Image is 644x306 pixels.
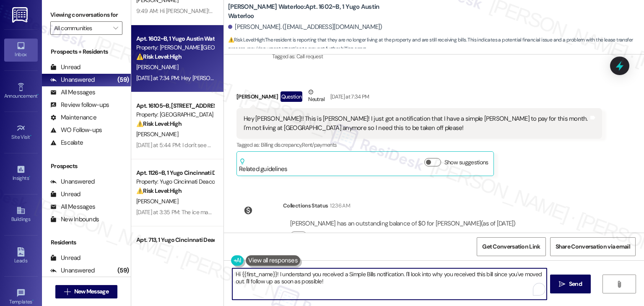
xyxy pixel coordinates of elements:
[4,162,38,185] a: Insights •
[50,75,95,84] div: Unanswered
[50,138,83,147] div: Escalate
[74,287,109,296] span: New Message
[113,25,118,31] i: 
[136,169,214,177] div: Apt. 1126~B, 1 Yugo Cincinnati Deacon
[236,88,602,108] div: [PERSON_NAME]
[569,280,582,288] span: Send
[136,53,182,60] strong: ⚠️ Risk Level: High
[55,285,117,298] button: New Message
[115,264,131,277] div: (59)
[54,21,109,35] input: All communities
[4,245,38,267] a: Leads
[280,91,303,102] div: Question
[50,101,109,109] div: Review follow-ups
[50,254,80,262] div: Unread
[50,8,122,21] label: Viewing conversations for
[556,242,630,251] span: Share Conversation via email
[32,298,34,303] span: •
[296,53,323,60] span: Call request
[50,63,80,72] div: Unread
[50,88,95,97] div: All Messages
[444,158,488,167] label: Show suggestions
[42,162,131,171] div: Prospects
[283,201,328,210] div: Collections Status
[37,92,39,98] span: •
[482,242,540,251] span: Get Conversation Link
[50,177,95,186] div: Unanswered
[136,208,251,216] div: [DATE] at 3:35 PM: The ice machine wasn't fixed
[239,158,288,174] div: Related guidelines
[306,88,326,105] div: Neutral
[228,23,382,31] div: [PERSON_NAME]. ([EMAIL_ADDRESS][DOMAIN_NAME])
[50,113,96,122] div: Maintenance
[310,231,360,240] label: Click to show details
[42,47,131,56] div: Prospects + Residents
[261,141,302,148] span: Billing discrepancy ,
[228,3,396,21] b: [PERSON_NAME] Waterloo: Apt. 1602~B, 1 Yugo Austin Waterloo
[29,174,30,180] span: •
[136,197,178,205] span: [PERSON_NAME]
[4,39,38,61] a: Inbox
[550,237,636,256] button: Share Conversation via email
[136,63,178,71] span: [PERSON_NAME]
[616,281,622,288] i: 
[136,43,214,52] div: Property: [PERSON_NAME][GEOGRAPHIC_DATA]
[272,50,638,62] div: Tagged as:
[50,126,102,135] div: WO Follow-ups
[50,202,95,211] div: All Messages
[232,268,546,300] textarea: To enrich screen reader interactions, please activate Accessibility in Grammarly extension settings
[136,177,214,186] div: Property: Yugo Cincinnati Deacon
[228,36,264,43] strong: ⚠️ Risk Level: High
[115,73,131,86] div: (59)
[50,266,95,275] div: Unanswered
[50,215,99,224] div: New Inbounds
[136,34,214,43] div: Apt. 1602~B, 1 Yugo Austin Waterloo
[136,244,214,253] div: Property: Yugo Cincinnati Deacon
[42,238,131,247] div: Residents
[236,139,602,151] div: Tagged as:
[290,219,516,228] div: [PERSON_NAME] has an outstanding balance of $0 for [PERSON_NAME] (as of [DATE])
[328,92,369,101] div: [DATE] at 7:34 PM
[228,36,644,54] span: : The resident is reporting that they are no longer living at the property and are still receivin...
[550,275,591,293] button: Send
[244,114,589,132] div: Hey [PERSON_NAME]!! This is [PERSON_NAME]! I just got a notification that I have a simple [PERSON...
[4,121,38,144] a: Site Visit •
[136,110,214,119] div: Property: [GEOGRAPHIC_DATA]
[136,120,182,127] strong: ⚠️ Risk Level: High
[477,237,545,256] button: Get Conversation Link
[136,141,509,149] div: [DATE] at 5:44 PM: I don't see any visible holes or damage, I think it's coming from a line in th...
[136,236,214,244] div: Apt. 713, 1 Yugo Cincinnati Deacon
[12,7,29,23] img: ResiDesk Logo
[559,281,565,288] i: 
[136,187,182,194] strong: ⚠️ Risk Level: High
[302,141,337,148] span: Rent/payments
[136,101,214,110] div: Apt. 16105~B, [STREET_ADDRESS]
[64,288,70,295] i: 
[30,133,31,139] span: •
[50,190,80,199] div: Unread
[136,130,178,138] span: [PERSON_NAME]
[328,201,350,210] div: 12:36 AM
[4,203,38,226] a: Buildings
